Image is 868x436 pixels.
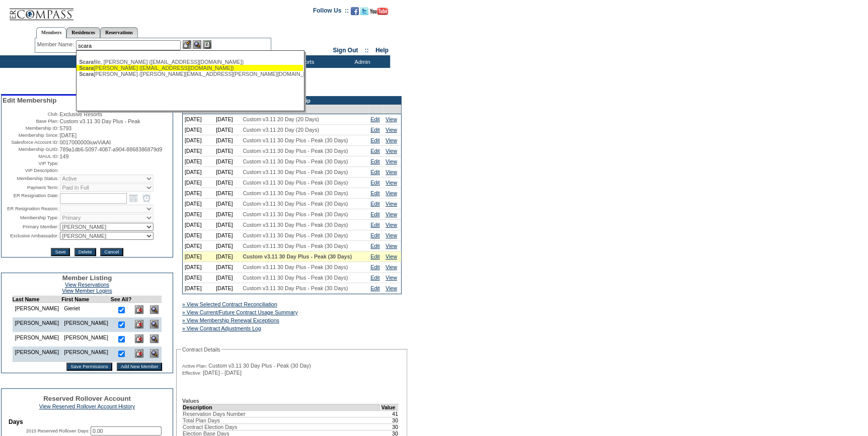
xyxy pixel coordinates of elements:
[365,47,369,54] span: ::
[3,111,59,117] td: Club:
[243,264,348,270] span: Custom v3.11 30 Day Plus - Peak (30 Days)
[182,309,298,315] a: » View Current/Future Contract Usage Summary
[385,232,397,238] a: View
[370,243,379,249] a: Edit
[100,248,123,256] input: Cancel
[183,283,214,294] td: [DATE]
[370,190,379,196] a: Edit
[3,146,59,152] td: Membership GUID:
[385,211,397,217] a: View
[243,232,348,238] span: Custom v3.11 30 Day Plus - Peak (30 Days)
[183,262,214,273] td: [DATE]
[183,188,214,199] td: [DATE]
[60,132,77,138] span: [DATE]
[3,167,59,173] td: VIP Description:
[39,403,135,409] a: View Reserved Rollover Account History
[370,169,379,175] a: Edit
[203,370,242,376] span: [DATE] - [DATE]
[3,205,59,213] td: ER Resignation Reason:
[135,349,143,358] img: Delete
[61,303,111,318] td: Gieriet
[100,27,138,38] a: Reservations
[26,428,90,433] label: 2015 Reserved Rollover Days:
[150,305,159,314] img: View Dashboard
[182,325,261,331] a: » View Contract Adjustments Log
[183,404,381,410] td: Description
[385,148,397,154] a: View
[36,27,67,38] a: Members
[370,8,388,15] img: Subscribe to our YouTube Channel
[193,40,201,49] img: View
[370,201,379,207] a: Edit
[182,301,277,307] a: » View Selected Contract Reconciliation
[360,10,368,16] a: Follow us on Twitter
[370,180,379,186] a: Edit
[150,320,159,328] img: View Dashboard
[214,251,241,262] td: [DATE]
[243,158,348,164] span: Custom v3.11 30 Day Plus - Peak (30 Days)
[360,7,368,15] img: Follow us on Twitter
[332,55,390,68] td: Admin
[214,188,241,199] td: [DATE]
[214,178,241,188] td: [DATE]
[60,111,103,117] span: Exclusive Resorts
[385,190,397,196] a: View
[214,273,241,283] td: [DATE]
[243,180,348,186] span: Custom v3.11 30 Day Plus - Peak (30 Days)
[79,71,300,77] div: [PERSON_NAME] ([PERSON_NAME][EMAIL_ADDRESS][PERSON_NAME][DOMAIN_NAME])
[370,10,388,16] a: Subscribe to our YouTube Channel
[243,169,348,175] span: Custom v3.11 30 Day Plus - Peak (30 Days)
[375,47,388,54] a: Help
[3,118,59,124] td: Base Plan:
[79,71,94,77] span: Scara
[214,114,241,125] td: [DATE]
[243,253,352,259] span: Custom v3.11 30 Day Plus - Peak (30 Days)
[243,222,348,228] span: Custom v3.11 30 Day Plus - Peak (30 Days)
[117,363,163,371] input: Add New Member
[9,418,166,425] td: Days
[385,137,397,143] a: View
[183,411,246,417] span: Reservation Days Number
[60,139,111,145] span: 0017000000iuwViAAI
[12,303,61,318] td: [PERSON_NAME]
[385,253,397,259] a: View
[243,211,348,217] span: Custom v3.11 30 Day Plus - Peak (30 Days)
[243,127,319,133] span: Custom v3.11 20 Day (20 Days)
[3,97,56,104] span: Edit Membership
[370,116,379,122] a: Edit
[74,248,96,256] input: Delete
[183,273,214,283] td: [DATE]
[135,334,143,343] img: Delete
[3,232,59,240] td: Exclusive Ambassador:
[214,167,241,178] td: [DATE]
[243,243,348,249] span: Custom v3.11 30 Day Plus - Peak (30 Days)
[385,158,397,164] a: View
[3,184,59,192] td: Payment Term:
[182,370,201,376] span: Effective:
[208,363,311,369] span: Custom v3.11 30 Day Plus - Peak (30 Day)
[181,346,221,353] legend: Contract Details
[183,114,214,125] td: [DATE]
[370,275,379,281] a: Edit
[183,178,214,188] td: [DATE]
[351,7,359,15] img: Become our fan on Facebook
[183,220,214,230] td: [DATE]
[385,222,397,228] a: View
[183,125,214,135] td: [DATE]
[150,334,159,343] img: View Dashboard
[214,220,241,230] td: [DATE]
[3,132,59,138] td: Membership Since:
[61,346,111,362] td: [PERSON_NAME]
[183,146,214,156] td: [DATE]
[183,199,214,209] td: [DATE]
[385,127,397,133] a: View
[62,288,112,294] a: View Member Logins
[12,296,61,303] td: Last Name
[60,153,69,159] span: 149
[370,127,379,133] a: Edit
[183,156,214,167] td: [DATE]
[61,317,111,332] td: [PERSON_NAME]
[243,275,348,281] span: Custom v3.11 30 Day Plus - Peak (30 Days)
[3,223,59,231] td: Primary Member:
[128,193,139,204] a: Open the calendar popup.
